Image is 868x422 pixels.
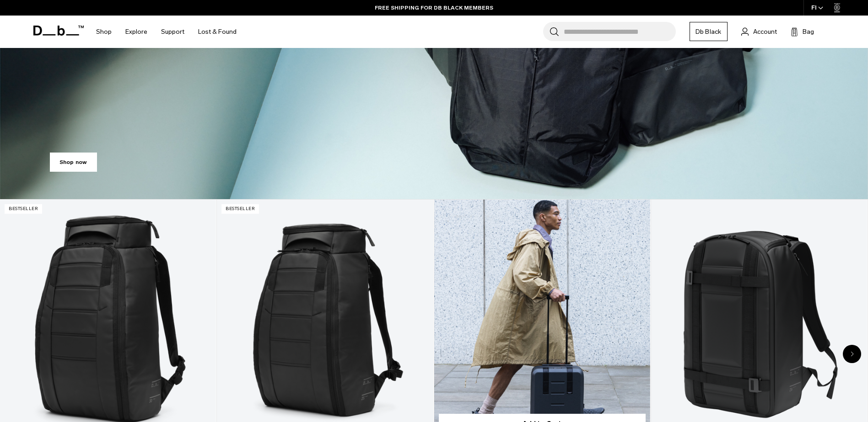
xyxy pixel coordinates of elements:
[96,16,112,48] a: Shop
[50,153,97,172] a: Shop now
[690,22,728,41] a: Db Black
[198,16,237,48] a: Lost & Found
[221,204,259,214] p: Bestseller
[791,26,814,37] button: Bag
[89,16,243,48] nav: Main Navigation
[741,26,777,37] a: Account
[843,345,861,363] div: Next slide
[753,27,777,37] span: Account
[803,27,814,37] span: Bag
[375,4,493,12] a: FREE SHIPPING FOR DB BLACK MEMBERS
[161,16,184,48] a: Support
[125,16,147,48] a: Explore
[5,204,42,214] p: Bestseller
